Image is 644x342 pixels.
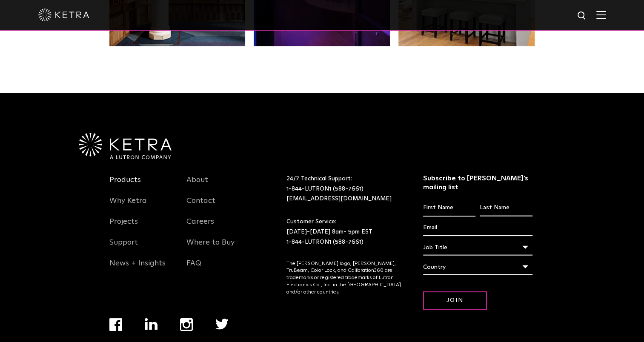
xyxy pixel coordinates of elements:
img: Ketra-aLutronCo_White_RGB [79,133,172,159]
p: Customer Service: [DATE]-[DATE] 8am- 5pm EST [286,217,402,247]
p: 24/7 Technical Support: [286,174,402,204]
a: About [186,175,208,195]
input: First Name [423,200,475,216]
a: Contact [186,196,215,216]
a: Careers [186,217,214,237]
a: Projects [109,217,138,237]
a: Where to Buy [186,238,235,257]
div: Country [423,259,532,275]
img: linkedin [145,318,158,330]
a: News + Insights [109,259,166,278]
input: Email [423,220,532,236]
div: Job Title [423,239,532,256]
div: Navigation Menu [109,174,174,278]
img: Hamburger%20Nav.svg [596,11,606,19]
img: search icon [577,11,587,21]
a: FAQ [186,259,201,278]
img: ketra-logo-2019-white [38,9,89,21]
img: instagram [180,318,193,331]
a: Why Ketra [109,196,147,216]
p: The [PERSON_NAME] logo, [PERSON_NAME], TruBeam, Color Lock, and Calibration360 are trademarks or ... [286,260,402,296]
a: Products [109,175,141,195]
a: 1-844-LUTRON1 (588-7661) [286,186,364,192]
a: 1-844-LUTRON1 (588-7661) [286,239,364,245]
a: Support [109,238,138,257]
a: [EMAIL_ADDRESS][DOMAIN_NAME] [286,196,392,202]
h3: Subscribe to [PERSON_NAME]’s mailing list [423,174,532,192]
input: Last Name [480,200,532,216]
input: Join [423,291,487,310]
img: twitter [215,319,229,330]
img: facebook [109,318,122,331]
div: Navigation Menu [186,174,251,278]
